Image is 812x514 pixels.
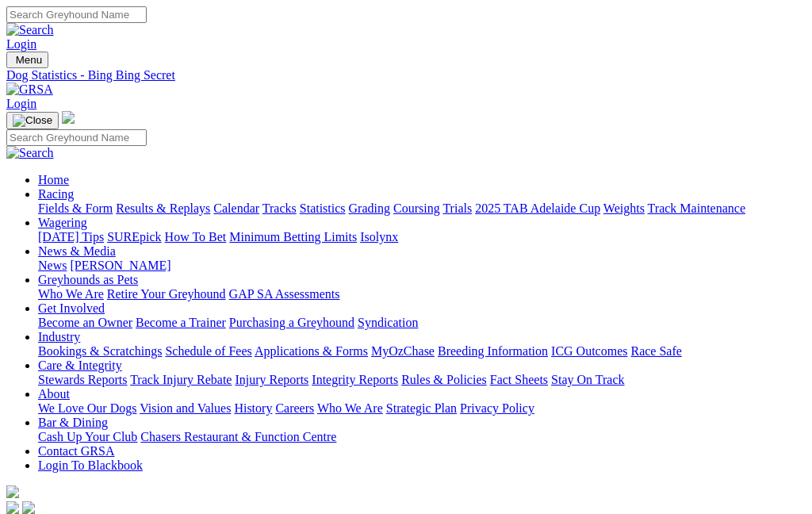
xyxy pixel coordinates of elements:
[401,373,487,386] a: Rules & Policies
[38,316,806,330] div: Get Involved
[38,216,87,229] a: Wagering
[38,387,70,401] a: About
[38,259,806,273] div: News & Media
[6,82,53,97] img: GRSA
[6,52,48,68] button: Toggle navigation
[38,444,114,458] a: Contact GRSA
[38,201,806,216] div: Racing
[393,201,440,215] a: Coursing
[107,287,226,301] a: Retire Your Greyhound
[358,316,418,329] a: Syndication
[38,173,69,186] a: Home
[38,201,113,215] a: Fields & Form
[6,23,54,37] img: Search
[107,230,161,244] a: SUREpick
[6,6,147,23] input: Search
[371,344,435,358] a: MyOzChase
[312,373,398,386] a: Integrity Reports
[38,330,80,343] a: Industry
[38,259,67,272] a: News
[38,401,136,415] a: We Love Our Dogs
[62,111,75,124] img: logo-grsa-white.png
[229,230,357,244] a: Minimum Betting Limits
[6,68,806,82] a: Dog Statistics - Bing Bing Secret
[6,112,59,129] button: Toggle navigation
[38,458,143,472] a: Login To Blackbook
[229,316,354,329] a: Purchasing a Greyhound
[6,485,19,498] img: logo-grsa-white.png
[38,244,116,258] a: News & Media
[235,373,308,386] a: Injury Reports
[6,37,36,51] a: Login
[234,401,272,415] a: History
[460,401,534,415] a: Privacy Policy
[13,114,52,127] img: Close
[255,344,368,358] a: Applications & Forms
[38,230,806,244] div: Wagering
[349,201,390,215] a: Grading
[38,373,806,387] div: Care & Integrity
[70,259,170,272] a: [PERSON_NAME]
[386,401,457,415] a: Strategic Plan
[140,401,231,415] a: Vision and Values
[140,430,336,443] a: Chasers Restaurant & Function Centre
[38,344,162,358] a: Bookings & Scratchings
[165,230,227,244] a: How To Bet
[300,201,346,215] a: Statistics
[551,373,624,386] a: Stay On Track
[38,273,138,286] a: Greyhounds as Pets
[229,287,340,301] a: GAP SA Assessments
[130,373,232,386] a: Track Injury Rebate
[38,316,132,329] a: Become an Owner
[38,230,104,244] a: [DATE] Tips
[38,401,806,416] div: About
[38,430,806,444] div: Bar & Dining
[16,54,42,66] span: Menu
[360,230,398,244] a: Isolynx
[38,301,105,315] a: Get Involved
[438,344,548,358] a: Breeding Information
[165,344,251,358] a: Schedule of Fees
[38,344,806,359] div: Industry
[38,373,127,386] a: Stewards Reports
[6,501,19,514] img: facebook.svg
[116,201,210,215] a: Results & Replays
[38,287,104,301] a: Who We Are
[6,129,147,146] input: Search
[317,401,383,415] a: Who We Are
[6,97,36,110] a: Login
[6,146,54,160] img: Search
[275,401,314,415] a: Careers
[648,201,745,215] a: Track Maintenance
[262,201,297,215] a: Tracks
[630,344,681,358] a: Race Safe
[38,359,122,372] a: Care & Integrity
[22,501,35,514] img: twitter.svg
[136,316,226,329] a: Become a Trainer
[38,416,108,429] a: Bar & Dining
[38,187,74,201] a: Racing
[213,201,259,215] a: Calendar
[551,344,627,358] a: ICG Outcomes
[38,287,806,301] div: Greyhounds as Pets
[38,430,137,443] a: Cash Up Your Club
[603,201,645,215] a: Weights
[490,373,548,386] a: Fact Sheets
[475,201,600,215] a: 2025 TAB Adelaide Cup
[442,201,472,215] a: Trials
